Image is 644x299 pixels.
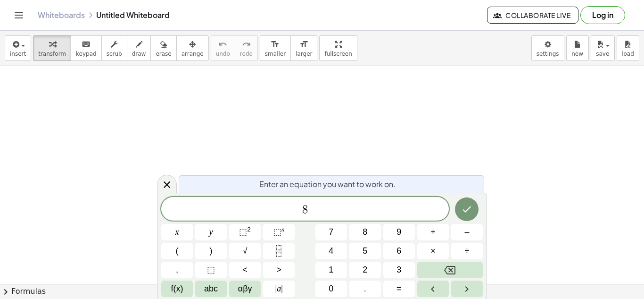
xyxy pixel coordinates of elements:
[195,262,227,278] button: Placeholder
[396,226,401,239] span: 9
[229,224,261,240] button: Squared
[229,243,261,259] button: Square root
[161,262,193,278] button: ,
[176,245,179,257] span: (
[396,245,401,257] span: 6
[195,243,227,259] button: )
[156,51,171,57] span: erase
[281,226,285,233] sup: n
[464,226,469,239] span: –
[276,264,281,276] span: >
[417,243,449,259] button: Times
[216,51,230,57] span: undo
[275,284,277,293] span: |
[465,245,470,257] span: ÷
[171,282,183,295] span: f(x)
[299,39,308,50] i: format_size
[329,226,333,239] span: 7
[33,35,71,61] button: transform
[175,226,179,239] span: x
[281,284,283,293] span: |
[161,243,193,259] button: (
[101,35,127,61] button: scrub
[451,281,483,297] button: Right arrow
[430,245,436,257] span: ×
[132,51,146,57] span: draw
[324,51,352,57] span: fullscreen
[247,226,251,233] sup: 2
[329,282,333,295] span: 0
[417,262,483,278] button: Backspace
[537,51,559,57] span: settings
[11,8,26,23] button: Toggle navigation
[76,51,97,57] span: keypad
[302,204,308,215] span: 8
[38,51,66,57] span: transform
[238,282,252,295] span: αβγ
[315,224,347,240] button: 7
[235,35,258,61] button: redoredo
[239,227,247,237] span: ⬚
[319,35,357,61] button: fullscreen
[566,35,589,61] button: new
[161,281,193,297] button: Functions
[242,39,251,50] i: redo
[263,262,295,278] button: Greater than
[383,243,415,259] button: 6
[383,281,415,297] button: Equals
[242,264,248,276] span: <
[263,224,295,240] button: Superscript
[290,35,317,61] button: format_sizelarger
[349,262,381,278] button: 2
[229,262,261,278] button: Less than
[260,35,291,61] button: format_sizesmaller
[315,281,347,297] button: 0
[263,243,295,259] button: Fraction
[265,51,286,57] span: smaller
[495,11,570,19] span: Collaborate Live
[363,264,367,276] span: 2
[209,226,213,239] span: y
[161,224,193,240] button: x
[204,282,218,295] span: abc
[211,35,235,61] button: undoundo
[207,264,215,276] span: ⬚
[210,245,213,257] span: )
[383,224,415,240] button: 9
[383,262,415,278] button: 3
[315,243,347,259] button: 4
[591,35,615,61] button: save
[259,179,396,190] span: Enter an equation you want to work on.
[396,264,401,276] span: 3
[273,227,281,237] span: ⬚
[329,264,333,276] span: 1
[195,281,227,297] button: Alphabet
[5,35,31,61] button: insert
[176,264,178,276] span: ,
[82,39,91,50] i: keyboard
[364,282,366,295] span: .
[150,35,176,61] button: erase
[229,281,261,297] button: Greek alphabet
[571,51,583,57] span: new
[176,35,209,61] button: arrange
[487,7,578,24] button: Collaborate Live
[10,51,26,57] span: insert
[127,35,151,61] button: draw
[315,262,347,278] button: 1
[349,224,381,240] button: 8
[275,282,283,295] span: a
[580,6,625,24] button: Log in
[107,51,122,57] span: scrub
[596,51,609,57] span: save
[363,245,367,257] span: 5
[296,51,312,57] span: larger
[617,35,639,61] button: load
[329,245,333,257] span: 4
[243,245,248,257] span: √
[240,51,253,57] span: redo
[349,243,381,259] button: 5
[263,281,295,297] button: Absolute value
[38,10,85,20] a: Whiteboards
[218,39,227,50] i: undo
